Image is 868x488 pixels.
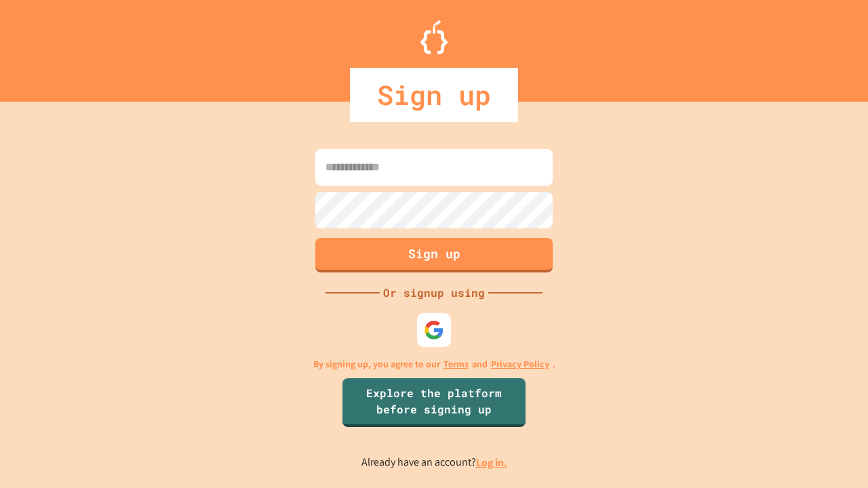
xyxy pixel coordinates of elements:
[315,238,553,272] button: Sign up
[342,378,526,427] a: Explore the platform before signing up
[350,68,518,122] div: Sign up
[380,285,488,301] div: Or signup using
[424,320,444,340] img: google-icon.svg
[491,357,549,371] a: Privacy Policy
[443,357,469,371] a: Terms
[361,454,507,471] p: Already have an account?
[313,357,555,371] p: By signing up, you agree to our and .
[476,455,507,470] a: Log in.
[420,20,448,54] img: Logo.svg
